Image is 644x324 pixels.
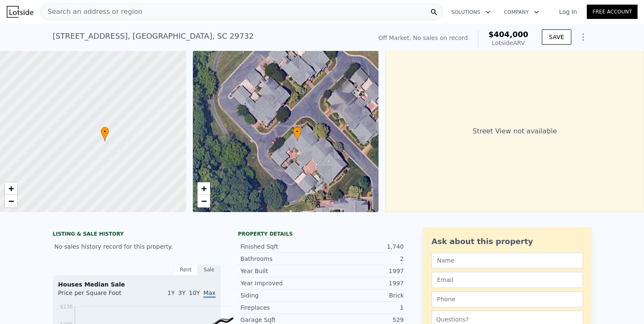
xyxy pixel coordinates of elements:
[542,29,571,45] button: SAVE
[240,291,322,300] div: Siding
[240,267,322,275] div: Year Built
[322,242,404,251] div: 1,740
[58,280,216,289] div: Houses Median Sale
[238,231,406,237] div: Property details
[322,303,404,312] div: 1
[497,5,546,20] button: Company
[7,6,33,18] img: Lotside
[293,128,301,135] span: •
[240,303,322,312] div: Fireplaces
[431,291,583,307] input: Phone
[58,289,137,302] div: Price per Square Foot
[174,264,197,275] div: Rent
[203,289,216,298] span: Max
[41,7,142,17] span: Search an address or region
[322,279,404,287] div: 1997
[240,279,322,287] div: Year Improved
[322,291,404,300] div: Brick
[488,39,528,47] div: Lotside ARV
[431,252,583,268] input: Name
[197,264,221,275] div: Sale
[240,242,322,251] div: Finished Sqft
[101,127,109,141] div: •
[53,239,221,254] div: No sales history record for this property.
[378,34,468,42] div: Off Market. No sales on record
[5,182,17,195] a: Zoom in
[322,316,404,324] div: 529
[587,5,637,19] a: Free Account
[201,196,206,206] span: −
[431,272,583,288] input: Email
[385,50,644,212] div: Street View not available
[60,303,73,309] tspan: $236
[201,183,206,194] span: +
[293,127,301,141] div: •
[53,30,254,42] div: [STREET_ADDRESS] , [GEOGRAPHIC_DATA] , SC 29732
[168,289,175,296] span: 1Y
[240,255,322,263] div: Bathrooms
[197,182,210,195] a: Zoom in
[178,289,185,296] span: 3Y
[8,183,14,194] span: +
[240,316,322,324] div: Garage Sqft
[5,195,17,207] a: Zoom out
[189,289,200,296] span: 10Y
[322,267,404,275] div: 1997
[488,30,528,39] span: $404,000
[549,8,587,16] a: Log In
[575,29,591,45] button: Show Options
[101,128,109,135] span: •
[53,231,221,239] div: LISTING & SALE HISTORY
[322,255,404,263] div: 2
[197,195,210,207] a: Zoom out
[444,5,497,20] button: Solutions
[431,236,583,247] div: Ask about this property
[8,196,14,206] span: −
